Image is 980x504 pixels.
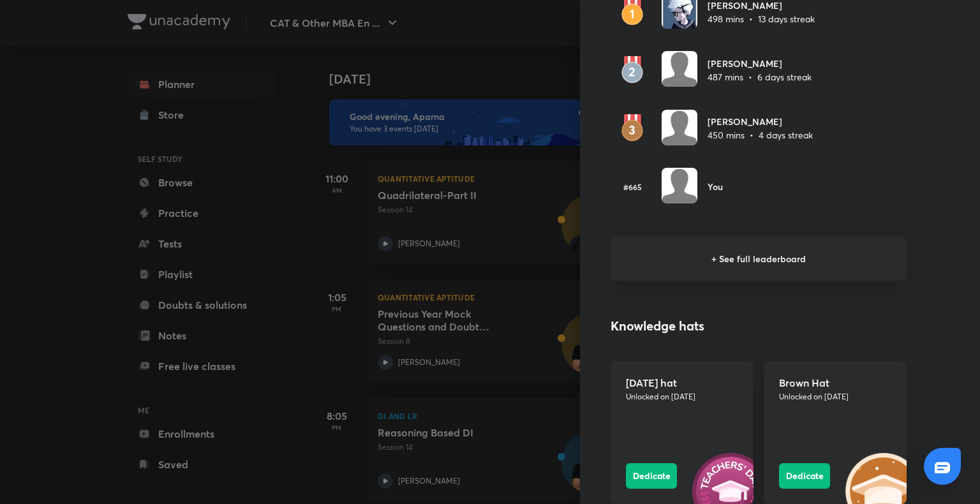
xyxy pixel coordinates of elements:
img: rank2.svg [611,56,654,84]
img: rank3.svg [611,114,654,142]
img: Avatar [662,51,697,87]
button: Dedicate [626,463,677,489]
h6: [PERSON_NAME] [708,115,813,128]
p: Unlocked on [DATE] [626,391,738,403]
p: 487 mins • 6 days streak [708,70,812,84]
p: Unlocked on [DATE] [779,391,891,403]
img: Avatar [662,168,697,204]
h6: [PERSON_NAME] [708,57,812,70]
h6: #665 [611,181,654,193]
p: 498 mins • 13 days streak [708,12,815,26]
button: Dedicate [779,463,830,489]
h4: Knowledge hats [611,316,907,336]
p: 450 mins • 4 days streak [708,128,813,142]
h6: + See full leaderboard [611,237,907,281]
img: Avatar [662,110,697,145]
h5: [DATE] hat [626,376,738,389]
h5: Brown Hat [779,376,891,389]
h6: You [708,180,723,193]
